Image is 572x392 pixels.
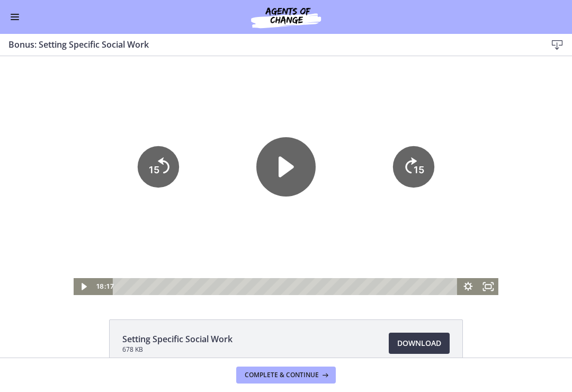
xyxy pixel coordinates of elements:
[222,4,350,30] img: Agents of Change
[478,222,498,239] button: Fullscreen
[397,337,441,350] span: Download
[414,108,424,119] tspan: 15
[458,222,478,239] button: Show settings menu
[122,345,233,354] span: 678 KB
[245,371,319,379] span: Complete & continue
[74,222,94,239] button: Play Video
[236,367,336,384] button: Complete & continue
[256,81,316,140] button: Play Video
[122,333,233,345] span: Setting Specific Social Work
[121,222,453,239] div: Playbar
[389,333,450,354] a: Download
[392,90,434,131] button: Skip ahead 15 seconds
[138,90,179,131] button: Skip back 15 seconds
[8,11,21,23] button: Enable menu
[149,108,160,119] tspan: 15
[8,38,530,51] h3: Bonus: Setting Specific Social Work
